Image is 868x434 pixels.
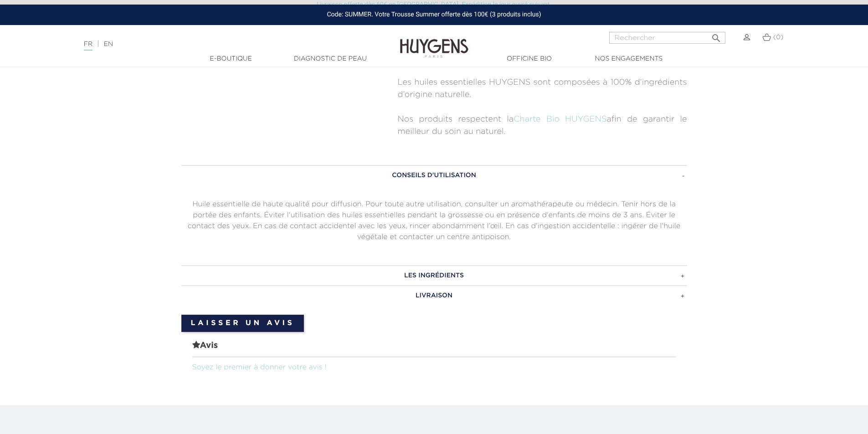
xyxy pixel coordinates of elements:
a: FR [84,41,92,51]
a: LIVRAISON [181,286,687,306]
a: E-Boutique [185,54,277,64]
input: Rechercher [609,32,725,44]
a: Diagnostic de peau [285,54,376,64]
i:  [711,30,722,41]
a: Officine Bio [484,54,575,64]
a: CONSEILS D'UTILISATION [181,165,687,185]
img: Huygens [400,24,468,59]
button:  [708,29,724,41]
a: Charte Bio HUYGENS [514,115,606,123]
span: (0) [773,34,783,41]
span: Avis [192,339,676,357]
div: | [79,39,355,50]
a: Laisser un avis [181,315,304,332]
a: EN [104,41,113,47]
span: Nos produits respectent la [398,115,687,136]
p: Huile essentielle de haute qualité pour diffusion. Pour toute autre utilisation, consulter un aro... [181,199,687,243]
a: LES INGRÉDIENTS [181,266,687,286]
a: Nos engagements [583,54,674,64]
a: Soyez le premier à donner votre avis ! [192,364,327,371]
span: Les huiles essentielles HUYGENS sont composées à 100% d’ingrédients d’origine naturelle. [398,78,687,99]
